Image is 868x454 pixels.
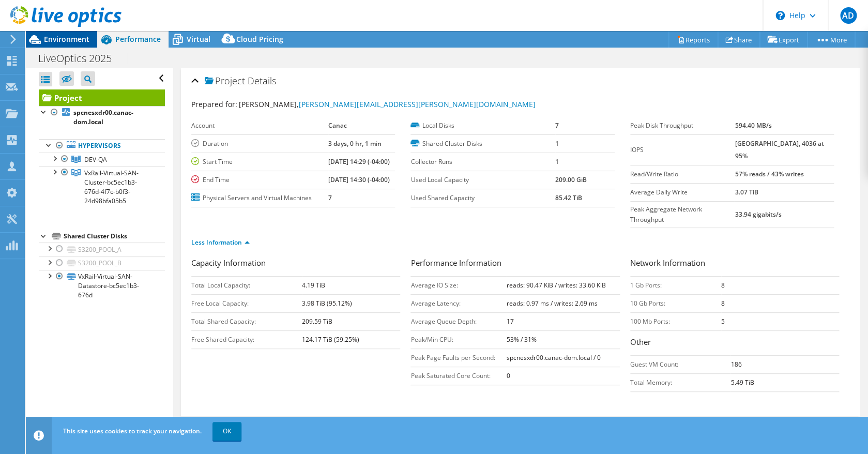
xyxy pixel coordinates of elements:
[34,53,128,64] h1: LiveOptics 2025
[410,120,555,131] label: Local Disks
[735,139,824,160] b: [GEOGRAPHIC_DATA], 4036 at 95%
[328,157,390,166] b: [DATE] 14:29 (-04:00)
[410,294,507,312] td: Average Latency:
[507,317,514,326] b: 17
[555,175,587,184] b: 209.00 GiB
[630,355,731,373] td: Guest VM Count:
[410,257,619,271] h3: Performance Information
[735,170,803,178] b: 57% reads / 43% writes
[630,294,721,312] td: 10 Gb Ports:
[302,299,352,308] b: 3.98 TiB (95.12%)
[735,121,771,130] b: 594.40 MB/s
[730,360,741,369] b: 186
[555,157,559,166] b: 1
[191,139,328,149] label: Duration
[191,99,237,109] label: Prepared for:
[721,317,725,326] b: 5
[507,353,601,362] b: spcnesxdr00.canac-dom.local / 0
[630,276,721,294] td: 1 Gb Ports:
[735,210,781,219] b: 33.94 gigabits/s
[721,281,725,290] b: 8
[187,34,210,44] span: Virtual
[410,367,507,385] td: Peak Saturated Core Count:
[39,89,165,106] a: Project
[630,187,735,198] label: Average Daily Write
[64,230,165,243] div: Shared Cluster Disks
[721,299,725,308] b: 8
[630,312,721,330] td: 100 Mb Ports:
[84,155,107,164] span: DEV-QA
[735,188,758,196] b: 3.07 TiB
[302,317,332,326] b: 209.59 TiB
[718,32,760,48] a: Share
[410,276,507,294] td: Average IO Size:
[39,256,165,270] a: S3200_POOL_B
[39,166,165,207] a: VxRail-Virtual-SAN-Cluster-bc5ec1b3-676d-4f7c-b0f3-24d98bfa05b5
[299,99,536,109] a: [PERSON_NAME][EMAIL_ADDRESS][PERSON_NAME][DOMAIN_NAME]
[328,175,390,184] b: [DATE] 14:30 (-04:00)
[630,145,735,155] label: IOPS
[555,139,559,148] b: 1
[328,121,347,130] b: Canac
[84,169,139,205] span: VxRail-Virtual-SAN-Cluster-bc5ec1b3-676d-4f7c-b0f3-24d98bfa05b5
[39,153,165,166] a: DEV-QA
[630,373,731,391] td: Total Memory:
[39,270,165,302] a: VxRail-Virtual-SAN-Datastore-bc5ec1b3-676d
[730,378,754,387] b: 5.49 TiB
[302,281,325,290] b: 4.19 TiB
[840,7,857,24] span: AD
[302,335,359,344] b: 124.17 TiB (59.25%)
[507,371,510,380] b: 0
[191,276,302,294] td: Total Local Capacity:
[759,32,808,48] a: Export
[507,299,598,308] b: reads: 0.97 ms / writes: 2.69 ms
[630,204,735,225] label: Peak Aggregate Network Throughput
[191,175,328,185] label: End Time
[410,193,555,203] label: Used Shared Capacity
[630,169,735,179] label: Read/Write Ratio
[630,257,839,271] h3: Network Information
[328,139,382,148] b: 3 days, 0 hr, 1 min
[191,257,400,271] h3: Capacity Information
[212,422,241,441] a: OK
[410,157,555,167] label: Collector Runs
[410,139,555,149] label: Shared Cluster Disks
[630,336,839,350] h3: Other
[248,74,276,87] span: Details
[328,193,332,202] b: 7
[205,76,245,86] span: Project
[410,330,507,349] td: Peak/Min CPU:
[191,193,328,203] label: Physical Servers and Virtual Machines
[39,243,165,256] a: S3200_POOL_A
[807,32,855,48] a: More
[39,106,165,129] a: spcnesxdr00.canac-dom.local
[191,238,250,247] a: Less Information
[668,32,718,48] a: Reports
[191,120,328,131] label: Account
[410,312,507,330] td: Average Queue Depth:
[239,99,536,109] span: [PERSON_NAME],
[191,157,328,167] label: Start Time
[410,349,507,367] td: Peak Page Faults per Second:
[39,139,165,153] a: Hypervisors
[555,121,559,130] b: 7
[44,34,89,44] span: Environment
[63,427,202,435] span: This site uses cookies to track your navigation.
[775,11,785,20] svg: \n
[236,34,283,44] span: Cloud Pricing
[507,281,606,290] b: reads: 90.47 KiB / writes: 33.60 KiB
[410,175,555,185] label: Used Local Capacity
[555,193,582,202] b: 85.42 TiB
[73,108,133,126] b: spcnesxdr00.canac-dom.local
[630,120,735,131] label: Peak Disk Throughput
[507,335,537,344] b: 53% / 31%
[191,312,302,330] td: Total Shared Capacity:
[191,330,302,349] td: Free Shared Capacity:
[115,34,161,44] span: Performance
[191,294,302,312] td: Free Local Capacity:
